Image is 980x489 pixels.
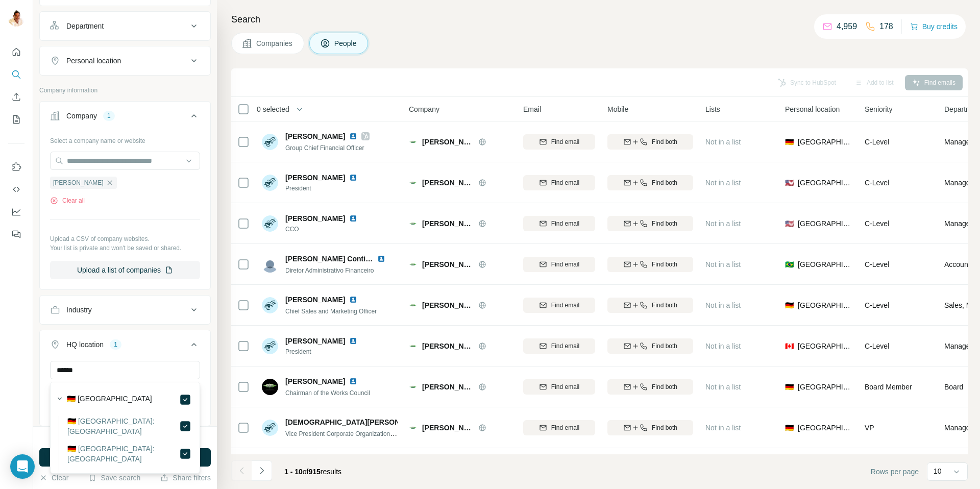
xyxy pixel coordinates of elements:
span: [PERSON_NAME] [422,300,473,310]
span: Find both [652,260,677,269]
button: Find email [523,338,595,354]
span: 🇩🇪 [785,382,794,392]
p: Company information [39,86,211,95]
span: Find email [551,219,579,228]
img: Logo of Bitzer [409,383,417,391]
button: Personal location [40,48,210,73]
span: C-Level [865,138,889,146]
span: 🇩🇪 [785,300,794,310]
div: Industry [66,305,92,315]
span: 🇩🇪 [785,137,794,147]
button: Clear all [50,196,85,205]
button: Quick start [8,43,24,61]
span: Not in a list [705,219,741,228]
button: Enrich CSV [8,88,24,106]
img: Logo of Bitzer [409,424,417,432]
span: 915 [309,468,321,476]
span: [GEOGRAPHIC_DATA] [798,341,852,351]
span: [PERSON_NAME] [422,341,473,351]
span: Not in a list [705,179,741,187]
span: [PERSON_NAME] [422,382,473,392]
img: Avatar [262,175,278,191]
span: [PERSON_NAME] [285,173,345,183]
p: Your list is private and won't be saved or shared. [50,243,200,253]
span: Board Member [865,383,912,391]
button: Run search [39,448,211,467]
span: VP [865,424,874,432]
span: Diretor Administrativo Financeiro [285,267,374,274]
div: Personal location [66,56,121,66]
button: Find both [607,379,693,395]
button: Find both [607,175,693,190]
button: Buy credits [910,19,958,34]
button: Save search [88,473,140,483]
span: C-Level [865,219,889,228]
button: Find email [523,379,595,395]
div: Department [66,21,104,31]
button: Find both [607,298,693,313]
span: Chairman of the Works Council [285,389,370,397]
span: [PERSON_NAME] [422,218,473,229]
img: Avatar [262,420,278,436]
span: Find email [551,178,579,187]
span: Find both [652,341,677,351]
span: [PERSON_NAME] [422,423,473,433]
img: Logo of Bitzer [409,260,417,268]
button: Find email [523,257,595,272]
span: Mobile [607,104,628,114]
span: Lists [705,104,720,114]
button: Upload a list of companies [50,261,200,279]
span: People [334,38,358,48]
div: Select a company name or website [50,132,200,145]
label: 🇩🇪 [GEOGRAPHIC_DATA]: [GEOGRAPHIC_DATA] [67,416,179,436]
button: Department [40,14,210,38]
span: [PERSON_NAME] [285,131,345,141]
button: Dashboard [8,203,24,221]
button: Search [8,65,24,84]
span: results [284,468,341,476]
span: Rows per page [871,467,919,477]
div: 1 [103,111,115,120]
img: LinkedIn logo [349,174,357,182]
p: 10 [934,466,942,476]
span: 🇩🇪 [785,423,794,433]
span: Not in a list [705,301,741,309]
button: Find both [607,216,693,231]
span: [PERSON_NAME] [53,178,104,187]
button: Use Surfe on LinkedIn [8,158,24,176]
button: Company1 [40,104,210,132]
button: Clear [39,473,68,483]
span: [GEOGRAPHIC_DATA] [798,382,852,392]
img: Avatar [262,256,278,273]
button: Find email [523,298,595,313]
span: Personal location [785,104,840,114]
button: My lists [8,110,24,129]
label: 🇩🇪 [GEOGRAPHIC_DATA]: [GEOGRAPHIC_DATA] [67,444,179,464]
span: C-Level [865,342,889,350]
span: C-Level [865,179,889,187]
button: Find both [607,420,693,435]
button: Share filters [160,473,211,483]
span: [PERSON_NAME] [285,376,345,386]
span: Not in a list [705,138,741,146]
span: Find both [652,301,677,310]
span: Find email [551,260,579,269]
span: [PERSON_NAME] [422,178,473,188]
span: [GEOGRAPHIC_DATA] [798,259,852,270]
span: Find email [551,137,579,146]
img: LinkedIn logo [377,255,385,263]
div: Open Intercom Messenger [10,454,35,479]
button: Find email [523,175,595,190]
img: Avatar [262,338,278,354]
img: Logo of Bitzer [409,342,417,350]
p: Upload a CSV of company websites. [50,234,200,243]
span: C-Level [865,260,889,268]
span: Find both [652,178,677,187]
span: Company [409,104,439,114]
span: C-Level [865,301,889,309]
span: [GEOGRAPHIC_DATA] [798,423,852,433]
img: Logo of Bitzer [409,301,417,309]
button: Feedback [8,225,24,243]
span: Board [944,382,963,392]
div: 1 [110,340,121,349]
